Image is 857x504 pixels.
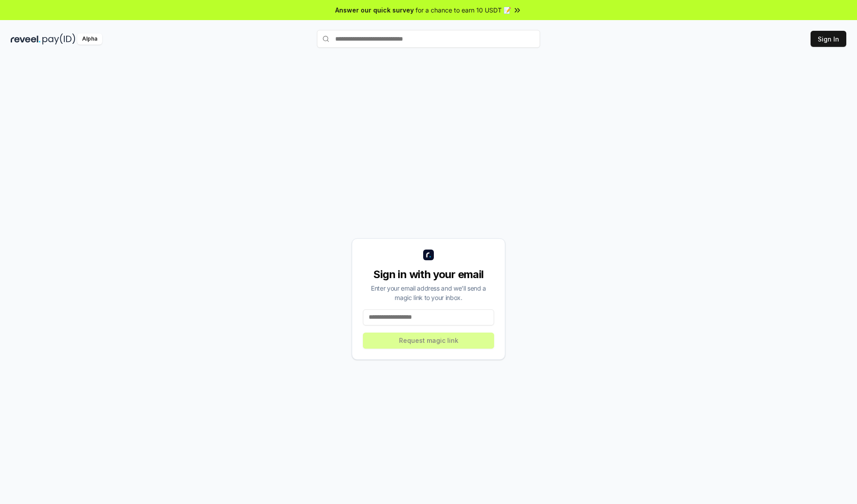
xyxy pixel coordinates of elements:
img: reveel_dark [11,33,41,45]
span: for a chance to earn 10 USDT 📝 [416,5,511,15]
img: pay_id [42,33,75,45]
div: Enter your email address and we’ll send a magic link to your inbox. [363,283,494,302]
span: Answer our quick survey [335,5,414,15]
div: Alpha [77,33,102,45]
div: Sign in with your email [363,267,494,282]
button: Sign In [811,31,846,47]
img: logo_small [423,250,434,260]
